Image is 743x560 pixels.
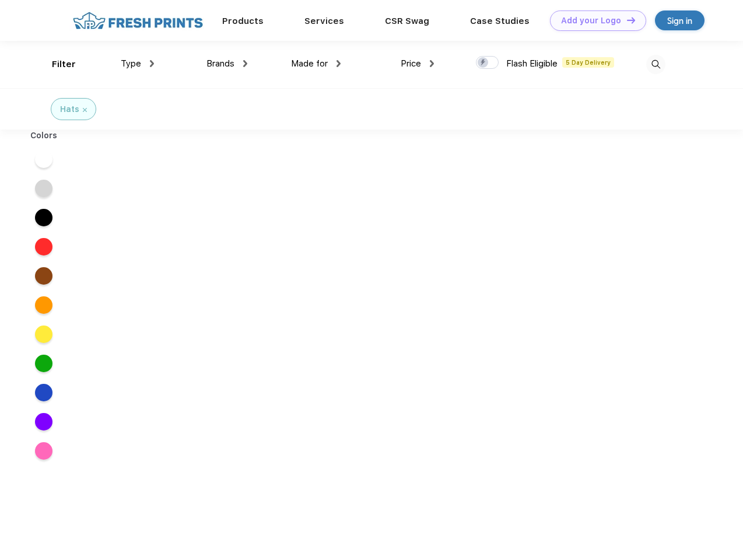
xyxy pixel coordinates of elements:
[401,58,421,69] span: Price
[22,129,66,142] div: Colors
[222,16,264,26] a: Products
[83,108,87,112] img: filter_cancel.svg
[206,58,234,69] span: Brands
[562,57,614,68] span: 5 Day Delivery
[121,58,141,69] span: Type
[52,58,76,71] div: Filter
[430,60,434,67] img: dropdown.png
[60,103,79,116] div: Hats
[561,16,621,26] div: Add your Logo
[667,14,692,27] div: Sign in
[243,60,247,67] img: dropdown.png
[291,58,328,69] span: Made for
[337,60,341,67] img: dropdown.png
[655,10,705,30] a: Sign in
[506,58,558,69] span: Flash Eligible
[646,55,665,74] img: desktop_search.svg
[150,60,154,67] img: dropdown.png
[69,10,206,31] img: fo%20logo%202.webp
[627,17,635,23] img: DT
